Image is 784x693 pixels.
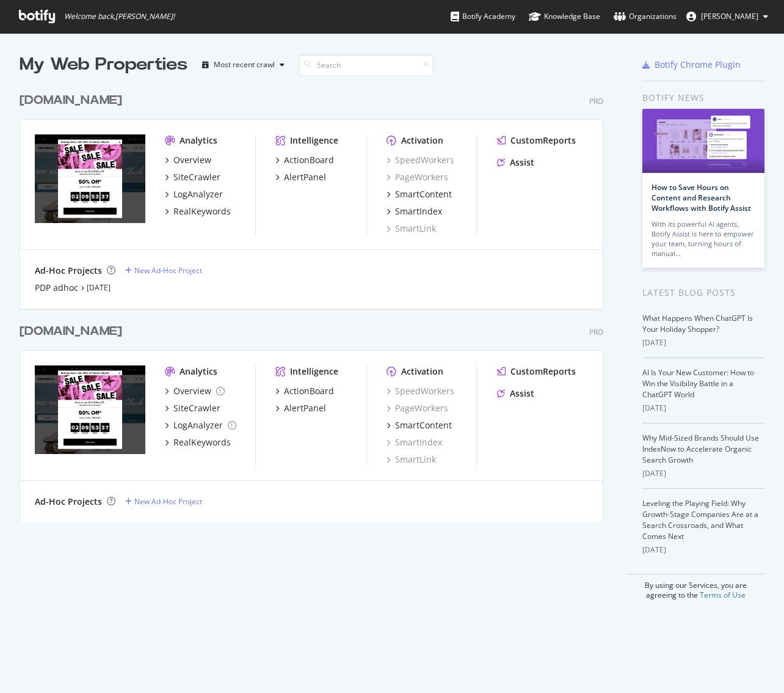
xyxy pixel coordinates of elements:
[35,365,145,454] img: conversedataimport.com
[275,154,334,166] a: ActionBoard
[180,134,217,147] div: Analytics
[173,419,223,431] div: LogAnalyzer
[395,205,442,218] div: SmartIndex
[652,219,755,258] div: With its powerful AI agents, Botify Assist is here to empower your team, turning hours of manual…
[387,419,452,431] a: SmartContent
[165,205,231,218] a: RealKeywords
[401,365,443,378] div: Activation
[510,156,534,169] div: Assist
[299,54,434,76] input: Search
[451,10,515,23] div: Botify Academy
[529,10,600,23] div: Knowledge Base
[387,402,448,414] a: PageWorkers
[701,11,758,21] span: Sam Hemmings
[642,498,758,541] a: Leveling the Playing Field: Why Growth-Stage Companies Are at a Search Crossroads, and What Comes...
[125,496,202,507] a: New Ad-Hoc Project
[35,282,78,294] a: PDP adhoc
[510,365,576,378] div: CustomReports
[35,134,145,223] img: www.converse.com
[165,171,220,183] a: SiteCrawler
[20,92,127,109] a: [DOMAIN_NAME]
[642,286,764,299] div: Latest Blog Posts
[700,590,746,600] a: Terms of Use
[589,327,603,337] div: Pro
[290,134,338,147] div: Intelligence
[134,496,202,507] div: New Ad-Hoc Project
[284,385,334,397] div: ActionBoard
[652,182,751,213] a: How to Save Hours on Content and Research Workflows with Botify Assist
[642,403,764,414] div: [DATE]
[275,171,326,183] a: AlertPanel
[173,154,211,166] div: Overview
[497,365,576,378] a: CustomReports
[497,387,534,400] a: Assist
[497,134,576,147] a: CustomReports
[214,61,275,68] div: Most recent crawl
[284,154,334,166] div: ActionBoard
[35,265,102,277] div: Ad-Hoc Projects
[165,188,223,200] a: LogAnalyzer
[655,59,741,71] div: Botify Chrome Plugin
[614,10,677,23] div: Organizations
[387,453,436,466] a: SmartLink
[20,92,122,109] div: [DOMAIN_NAME]
[180,365,217,378] div: Analytics
[642,59,741,71] a: Botify Chrome Plugin
[642,544,764,555] div: [DATE]
[20,77,613,522] div: grid
[677,7,778,26] button: [PERSON_NAME]
[173,402,220,414] div: SiteCrawler
[20,53,187,77] div: My Web Properties
[165,419,236,431] a: LogAnalyzer
[642,313,753,334] a: What Happens When ChatGPT Is Your Holiday Shopper?
[642,337,764,348] div: [DATE]
[642,109,764,173] img: How to Save Hours on Content and Research Workflows with Botify Assist
[642,468,764,479] div: [DATE]
[642,433,759,465] a: Why Mid-Sized Brands Should Use IndexNow to Accelerate Organic Search Growth
[173,385,211,397] div: Overview
[20,323,127,340] a: [DOMAIN_NAME]
[134,265,202,276] div: New Ad-Hoc Project
[275,385,334,397] a: ActionBoard
[64,12,175,21] span: Welcome back, [PERSON_NAME] !
[497,156,534,169] a: Assist
[173,171,220,183] div: SiteCrawler
[627,574,764,600] div: By using our Services, you are agreeing to the
[387,436,442,449] a: SmartIndex
[387,205,442,218] a: SmartIndex
[387,385,454,397] a: SpeedWorkers
[510,387,534,400] div: Assist
[284,402,326,414] div: AlertPanel
[87,282,111,293] a: [DATE]
[642,91,764,105] div: Botify news
[510,134,576,147] div: CustomReports
[173,205,231,218] div: RealKeywords
[401,134,443,147] div: Activation
[387,154,454,166] a: SpeedWorkers
[35,496,102,508] div: Ad-Hoc Projects
[165,402,220,414] a: SiteCrawler
[589,96,603,106] div: Pro
[387,188,452,200] a: SmartContent
[165,436,231,449] a: RealKeywords
[197,55,289,75] button: Most recent crawl
[284,171,326,183] div: AlertPanel
[125,265,202,276] a: New Ad-Hoc Project
[20,323,122,340] div: [DOMAIN_NAME]
[387,222,436,235] a: SmartLink
[275,402,326,414] a: AlertPanel
[165,385,225,397] a: Overview
[173,188,223,200] div: LogAnalyzer
[642,367,754,400] a: AI Is Your New Customer: How to Win the Visibility Battle in a ChatGPT World
[165,154,211,166] a: Overview
[290,365,338,378] div: Intelligence
[395,188,452,200] div: SmartContent
[387,171,448,183] a: PageWorkers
